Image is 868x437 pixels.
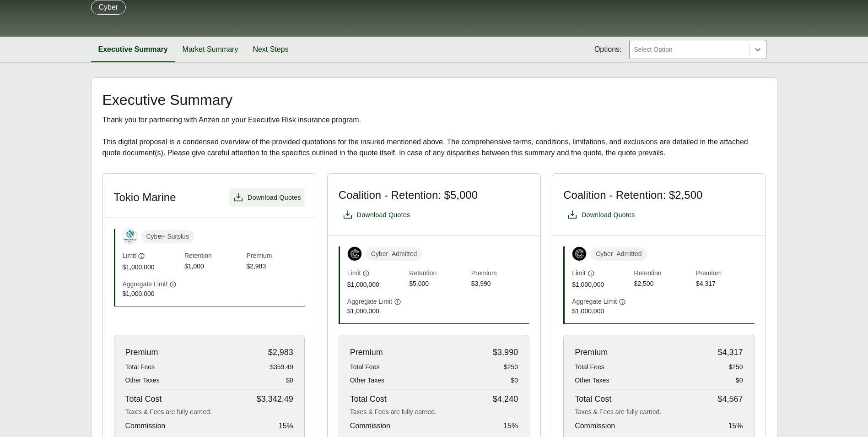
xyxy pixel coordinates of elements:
[350,421,390,432] span: Commission
[736,376,743,385] span: $0
[728,421,743,432] span: 15 %
[590,247,647,261] span: Cyber - Admitted
[347,297,392,306] span: Aggregate Limit
[503,421,518,432] span: 15 %
[99,2,119,13] p: Cyber
[141,230,194,243] span: Cyber - Surplus
[102,115,766,158] div: Thank you for partnering with Anzen on your Executive Risk insurance program. This digital propos...
[270,362,293,372] span: $359.49
[125,376,160,385] span: Other Taxes
[184,262,243,272] span: $1,000
[575,393,611,405] span: Total Cost
[268,346,293,359] span: $2,983
[123,251,136,261] span: Limit
[339,188,478,202] h3: Coalition - Retention: $5,000
[350,376,384,385] span: Other Taxes
[575,421,615,432] span: Commission
[125,362,155,372] span: Total Fees
[248,193,301,202] span: Download Quotes
[575,407,743,417] div: Taxes & Fees are fully earned.
[357,210,410,220] span: Download Quotes
[347,268,361,278] span: Limit
[102,93,766,107] h2: Executive Summary
[125,393,162,405] span: Total Cost
[634,279,692,290] span: $2,500
[114,191,176,204] h3: Tokio Marine
[471,268,529,279] span: Premium
[582,210,635,220] span: Download Quotes
[125,421,166,432] span: Commission
[347,280,405,290] span: $1,000,000
[246,251,304,262] span: Premium
[229,188,305,207] button: Download Quotes
[123,279,167,289] span: Aggregate Limit
[125,346,158,359] span: Premium
[175,37,246,62] button: Market Summary
[572,297,617,306] span: Aggregate Limit
[246,262,304,272] span: $2,983
[286,376,293,385] span: $0
[634,268,692,279] span: Retention
[504,362,518,372] span: $250
[350,393,387,405] span: Total Cost
[257,393,293,405] span: $3,342.49
[471,279,529,290] span: $3,990
[350,407,518,417] div: Taxes & Fees are fully earned.
[123,262,181,272] span: $1,000,000
[575,362,604,372] span: Total Fees
[572,268,586,278] span: Limit
[563,206,639,224] button: Download Quotes
[575,346,608,359] span: Premium
[350,362,380,372] span: Total Fees
[123,229,137,243] img: Tokio Marine
[279,421,293,432] span: 15 %
[575,376,609,385] span: Other Taxes
[717,346,743,359] span: $4,317
[125,407,293,417] div: Taxes & Fees are fully earned.
[409,268,467,279] span: Retention
[572,306,630,316] span: $1,000,000
[696,279,754,290] span: $4,317
[563,188,702,202] h3: Coalition - Retention: $2,500
[572,247,586,261] img: Coalition
[245,37,296,62] button: Next Steps
[350,346,383,359] span: Premium
[184,251,243,262] span: Retention
[347,306,405,316] span: $1,000,000
[409,279,467,290] span: $5,000
[366,247,422,261] span: Cyber - Admitted
[339,206,414,224] button: Download Quotes
[91,37,175,62] button: Executive Summary
[493,346,518,359] span: $3,990
[348,247,361,261] img: Coalition
[511,376,518,385] span: $0
[728,362,743,372] span: $250
[594,44,622,55] span: Options:
[696,268,754,279] span: Premium
[717,393,743,405] span: $4,567
[572,280,630,290] span: $1,000,000
[123,289,181,299] span: $1,000,000
[493,393,518,405] span: $4,240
